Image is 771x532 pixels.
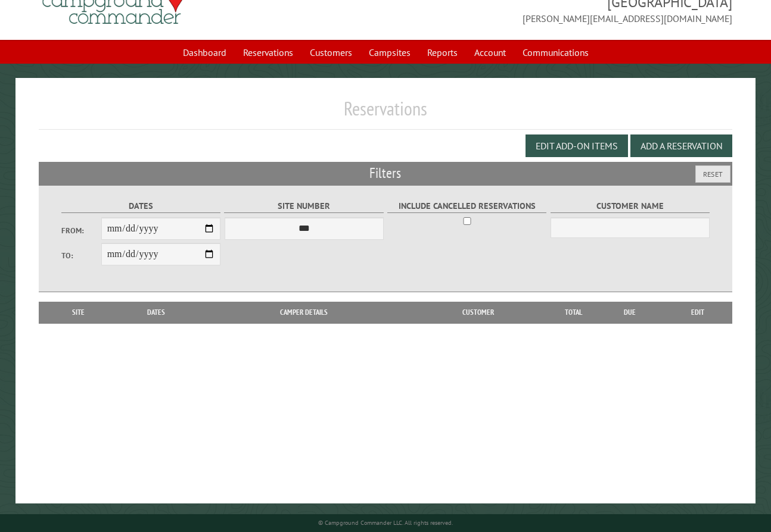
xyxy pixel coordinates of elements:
button: Reset [695,165,730,183]
th: Due [598,302,663,323]
a: Dashboard [176,41,234,64]
th: Edit [663,302,732,323]
small: © Campground Commander LLC. All rights reserved. [318,519,453,527]
a: Account [467,41,513,64]
button: Add a Reservation [630,134,732,157]
h2: Filters [39,162,733,184]
a: Customers [303,41,359,64]
a: Communications [515,41,596,64]
label: Include Cancelled Reservations [387,199,546,213]
th: Customer [407,302,550,323]
th: Camper Details [201,302,407,323]
th: Site [45,302,112,323]
label: Customer Name [551,199,710,213]
th: Dates [112,302,201,323]
label: Site Number [224,199,383,213]
label: From: [61,225,101,236]
h1: Reservations [39,97,733,130]
a: Campsites [362,41,418,64]
th: Total [550,302,598,323]
label: Dates [61,199,220,213]
label: To: [61,250,101,261]
button: Edit Add-on Items [526,134,628,157]
a: Reservations [236,41,300,64]
a: Reports [420,41,465,64]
